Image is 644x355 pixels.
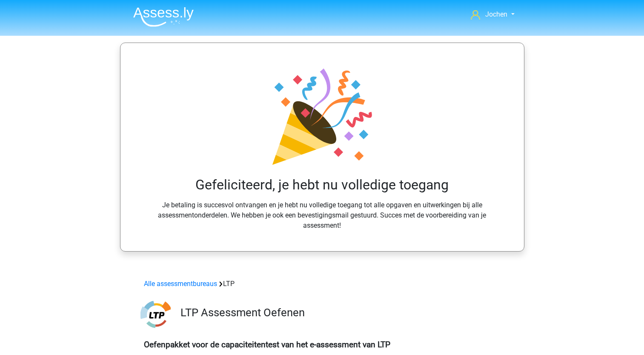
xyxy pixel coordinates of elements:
h3: LTP Assessment Oefenen [180,306,498,319]
b: Oefenpakket voor de capaciteitentest van het e-assessment van LTP [144,340,390,349]
a: Jochen [467,9,518,20]
img: Assessly [133,7,194,27]
span: Jochen [485,10,507,18]
div: Je betaling is succesvol ontvangen en je hebt nu volledige toegang tot alle opgaven en uitwerking... [141,63,504,230]
h2: Gefeliciteerd, je hebt nu volledige toegang [144,177,500,193]
a: Alle assessmentbureaus [144,280,217,288]
img: ltp.png [140,299,171,329]
div: LTP [140,279,504,289]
